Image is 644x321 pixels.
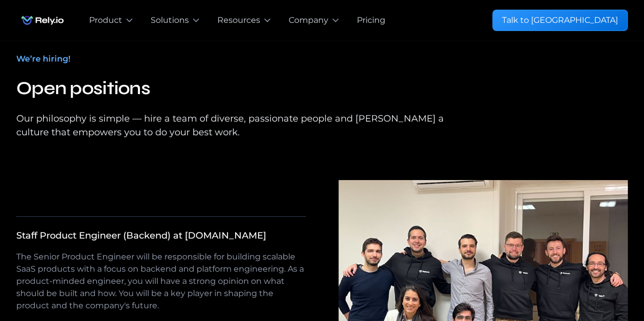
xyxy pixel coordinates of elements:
[357,14,385,26] a: Pricing
[502,14,618,26] div: Talk to [GEOGRAPHIC_DATA]
[217,14,260,26] div: Resources
[16,112,464,139] div: Our philosophy is simple — hire a team of diverse, passionate people and [PERSON_NAME] a culture ...
[16,251,306,312] p: The Senior Product Engineer will be responsible for building scalable SaaS products with a focus ...
[16,53,70,65] div: We’re hiring!
[89,14,122,26] div: Product
[492,10,628,31] a: Talk to [GEOGRAPHIC_DATA]
[16,73,464,104] h2: Open positions
[16,229,266,243] div: Staff Product Engineer (Backend) at [DOMAIN_NAME]
[289,14,328,26] div: Company
[151,14,189,26] div: Solutions
[16,10,69,31] img: Rely.io logo
[16,10,69,31] a: home
[577,254,630,307] iframe: Chatbot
